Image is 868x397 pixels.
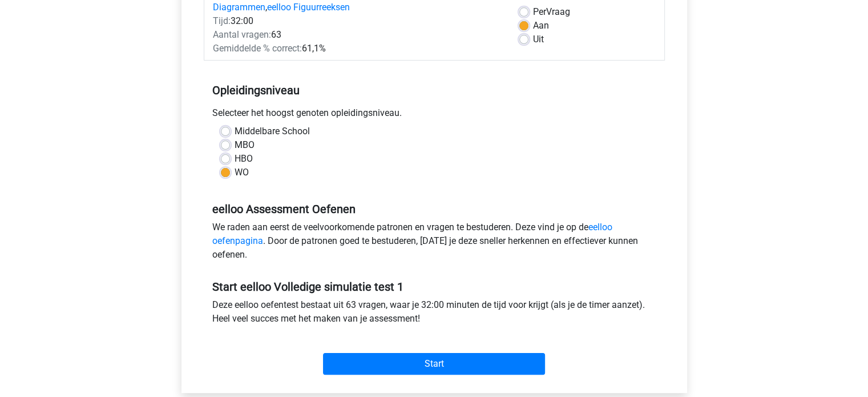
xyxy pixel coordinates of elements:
[204,106,665,125] div: Selecteer het hoogst genoten opleidingsniveau.
[533,33,544,46] label: Uit
[204,298,665,330] div: Deze eelloo oefentest bestaat uit 63 vragen, waar je 32:00 minuten de tijd voor krijgt (als je de...
[204,42,511,55] div: 61,1%
[235,125,310,138] label: Middelbare School
[235,138,255,152] label: MBO
[533,5,570,19] label: Vraag
[267,2,350,13] a: eelloo Figuurreeksen
[204,220,665,266] div: We raden aan eerst de veelvoorkomende patronen en vragen te bestuderen. Deze vind je op de . Door...
[212,202,656,216] h5: eelloo Assessment Oefenen
[204,28,511,42] div: 63
[235,152,253,166] label: HBO
[213,15,231,26] span: Tijd:
[212,79,656,102] h5: Opleidingsniveau
[533,19,549,33] label: Aan
[212,280,656,294] h5: Start eelloo Volledige simulatie test 1
[213,29,271,40] span: Aantal vragen:
[533,6,546,17] span: Per
[235,166,249,179] label: WO
[323,353,545,375] input: Start
[213,43,302,54] span: Gemiddelde % correct:
[204,14,511,28] div: 32:00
